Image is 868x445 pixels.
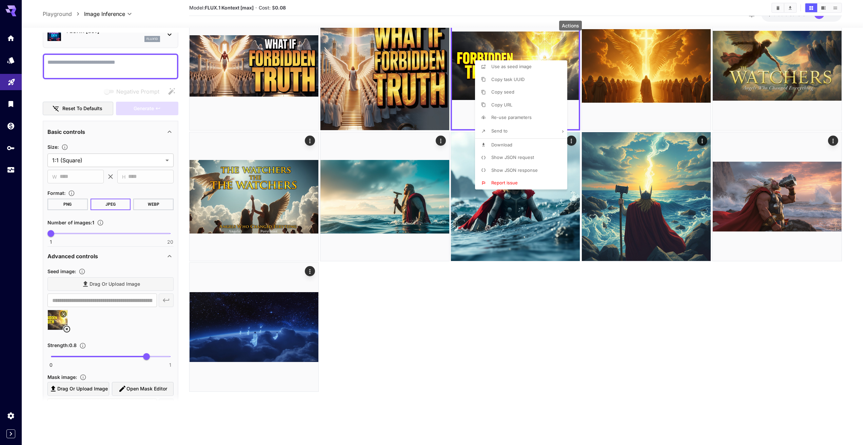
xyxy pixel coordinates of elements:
span: Report issue [491,180,518,185]
span: Copy URL [491,102,512,107]
span: Use as seed image [491,64,532,69]
div: Actions [559,21,582,31]
span: Show JSON response [491,167,538,173]
span: Show JSON request [491,155,534,160]
span: Copy task UUID [491,77,525,82]
span: Download [491,142,512,147]
span: Re-use parameters [491,115,532,120]
span: Send to [491,128,508,134]
span: Copy seed [491,89,514,95]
